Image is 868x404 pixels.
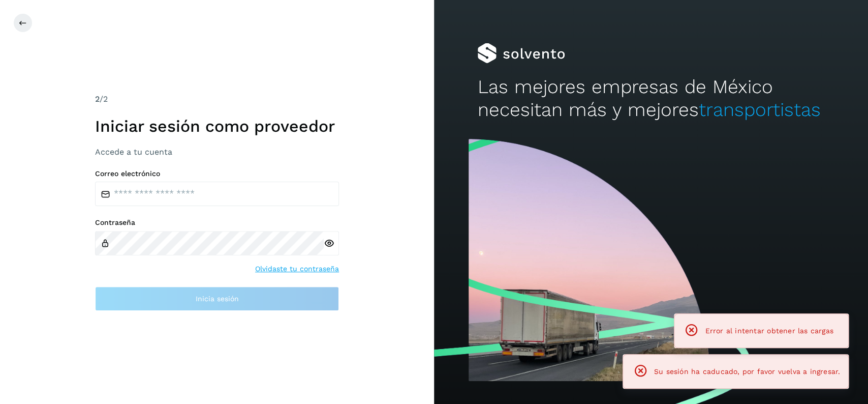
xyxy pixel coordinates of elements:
div: /2 [95,93,339,105]
span: 2 [95,94,100,104]
h2: Las mejores empresas de México necesitan más y mejores [477,76,824,121]
span: Error al intentar obtener las cargas [705,327,833,335]
span: Su sesión ha caducado, por favor vuelva a ingresar. [654,367,840,376]
label: Correo electrónico [95,169,339,178]
h3: Accede a tu cuenta [95,147,339,157]
span: transportistas [698,99,820,121]
a: Olvidaste tu contraseña [255,264,339,274]
label: Contraseña [95,218,339,227]
span: Inicia sesión [196,295,239,302]
h1: Iniciar sesión como proveedor [95,117,339,136]
button: Inicia sesión [95,286,339,311]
